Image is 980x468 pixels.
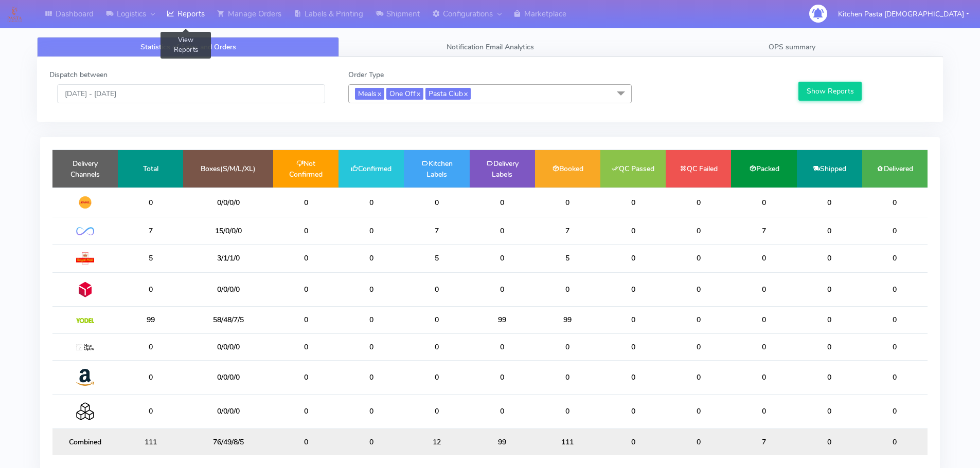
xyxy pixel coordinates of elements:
td: 0 [273,395,338,428]
td: Delivered [862,150,928,188]
a: x [377,88,381,99]
td: 0 [404,395,469,428]
td: 99 [470,307,535,333]
span: Statistics of Sales and Orders [140,42,236,52]
a: x [463,88,468,99]
td: 0 [273,188,338,217]
td: 0 [470,217,535,244]
td: 7 [404,217,469,244]
td: 0/0/0/0 [183,395,273,428]
td: 0 [666,244,731,272]
td: 0 [404,272,469,306]
td: Packed [731,150,796,188]
td: 0 [600,217,666,244]
td: 0 [600,428,666,455]
td: 0/0/0/0 [183,360,273,394]
td: QC Passed [600,150,666,188]
td: 0 [404,188,469,217]
td: 0 [535,272,600,306]
td: 0 [862,395,928,428]
td: 0 [797,244,862,272]
td: 0 [338,188,404,217]
span: OPS summary [769,42,815,52]
input: Pick the Daterange [57,84,325,103]
td: 0 [666,428,731,455]
img: Collection [76,402,94,420]
span: Meals [355,88,384,100]
td: 0 [797,307,862,333]
td: 0 [118,272,183,306]
td: 0 [862,188,928,217]
td: 0 [118,360,183,394]
label: Order Type [348,69,384,80]
td: Total [118,150,183,188]
span: One Off [386,88,423,100]
td: 0 [862,307,928,333]
td: 0 [600,360,666,394]
td: 0 [666,395,731,428]
td: 5 [118,244,183,272]
td: 0 [666,307,731,333]
img: DPD [76,280,94,298]
td: 5 [535,244,600,272]
td: 0 [600,307,666,333]
td: 0 [666,333,731,360]
td: 0 [731,395,796,428]
td: 0 [273,360,338,394]
td: 111 [535,428,600,455]
td: 0 [273,333,338,360]
td: 58/48/7/5 [183,307,273,333]
img: OnFleet [76,227,94,236]
td: 0 [535,333,600,360]
td: 0 [470,244,535,272]
ul: Tabs [37,37,943,57]
td: 0 [404,333,469,360]
td: 0 [797,428,862,455]
td: 99 [470,428,535,455]
td: 5 [404,244,469,272]
td: 0 [338,360,404,394]
label: Dispatch between [49,69,108,80]
img: Royal Mail [76,252,94,265]
td: 0 [731,244,796,272]
td: 0 [797,217,862,244]
td: 0 [600,244,666,272]
img: Amazon [76,368,94,386]
td: 0 [862,360,928,394]
td: 0 [118,188,183,217]
td: Boxes(S/M/L/XL) [183,150,273,188]
td: 0 [731,307,796,333]
td: 3/1/1/0 [183,244,273,272]
td: 7 [731,217,796,244]
td: 0 [338,333,404,360]
td: 0 [338,395,404,428]
td: 0 [797,360,862,394]
td: Delivery Labels [470,150,535,188]
td: 0 [118,333,183,360]
td: 0 [535,188,600,217]
td: 7 [731,428,796,455]
td: 7 [535,217,600,244]
td: QC Failed [666,150,731,188]
td: 0/0/0/0 [183,272,273,306]
td: 0 [338,217,404,244]
td: 0 [666,188,731,217]
td: 0 [470,333,535,360]
td: 0 [666,217,731,244]
td: Delivery Channels [52,150,118,188]
td: 0 [666,360,731,394]
td: Shipped [797,150,862,188]
td: 0 [338,244,404,272]
img: DHL [76,196,94,209]
td: 0 [797,272,862,306]
td: 0 [273,307,338,333]
td: 0/0/0/0 [183,333,273,360]
td: 0 [797,395,862,428]
td: 0 [600,188,666,217]
td: 0 [600,272,666,306]
td: Combined [52,428,118,455]
td: 0 [118,395,183,428]
img: MaxOptra [76,344,94,351]
td: 12 [404,428,469,455]
td: 15/0/0/0 [183,217,273,244]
